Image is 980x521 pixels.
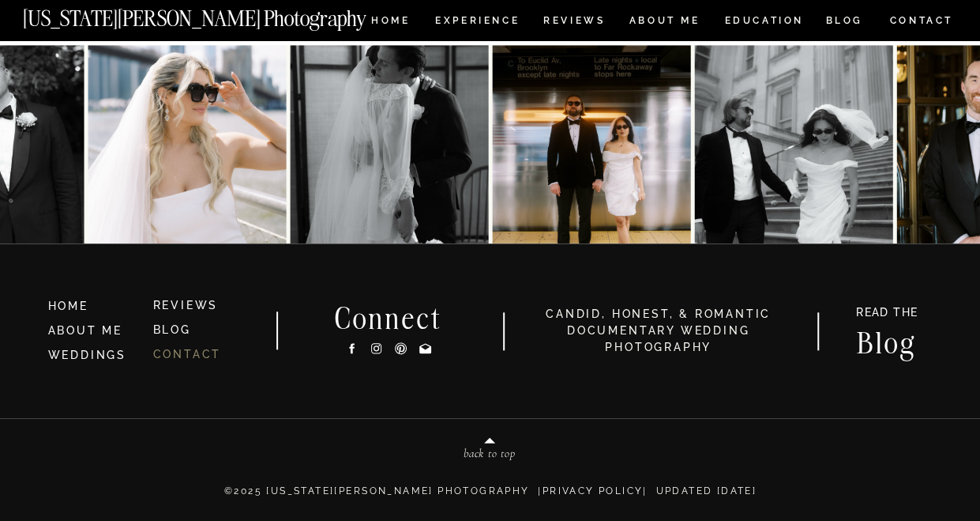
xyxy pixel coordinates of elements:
img: K&J [492,45,690,244]
img: Kat & Jett, NYC style [694,45,892,244]
h3: candid, honest, & romantic Documentary Wedding photography [526,306,791,356]
a: ABOUT ME [629,16,700,29]
a: HOME [48,298,140,315]
a: HOME [368,16,413,29]
a: Privacy Policy [543,485,644,496]
a: Experience [435,16,518,29]
a: BLOG [153,323,191,336]
a: READ THE [848,307,926,323]
a: [US_STATE][PERSON_NAME] Photography [23,8,419,21]
a: ABOUT ME [48,324,122,337]
p: ©2025 [US_STATE][PERSON_NAME] PHOTOGRAPHY | | Updated [DATE] [17,484,965,515]
a: BLOG [825,16,863,29]
a: CONTACT [153,348,222,361]
a: REVIEWS [153,299,219,311]
h2: Connect [314,304,463,330]
a: CONTACT [888,12,954,29]
a: REVIEWS [543,16,603,29]
a: back to top [396,447,583,465]
a: Blog [841,329,933,353]
img: Anna & Felipe — embracing the moment, and the magic follows. [290,45,488,244]
img: Dina & Kelvin [88,45,286,244]
a: EDUCATION [723,16,805,29]
a: WEDDINGS [48,349,126,361]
